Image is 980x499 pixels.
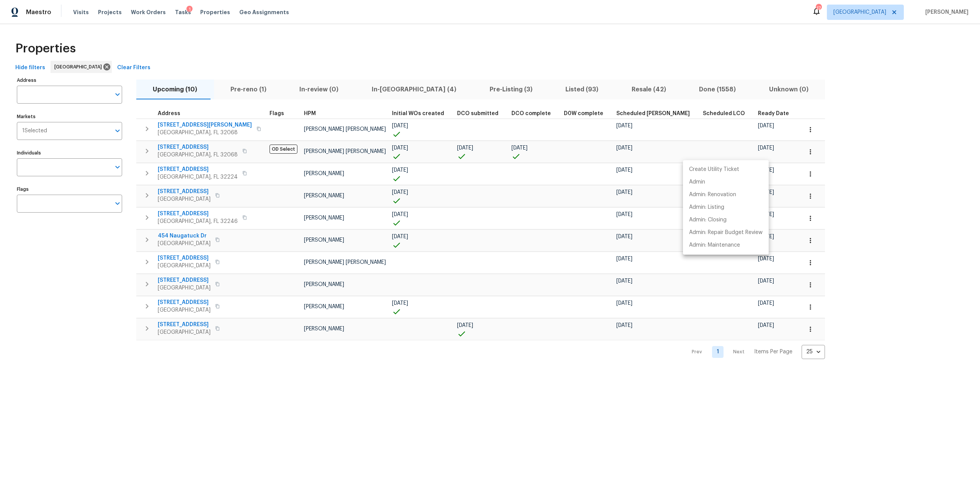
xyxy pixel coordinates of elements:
p: Admin: Closing [689,216,727,224]
p: Admin: Renovation [689,191,736,199]
p: Admin: Maintenance [689,241,740,249]
p: Create Utility Ticket [689,166,739,174]
p: Admin: Repair Budget Review [689,229,763,237]
p: Admin [689,178,705,186]
p: Admin: Listing [689,203,724,211]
